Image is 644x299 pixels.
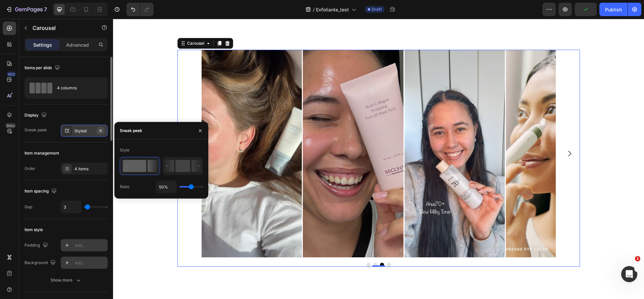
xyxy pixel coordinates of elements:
button: Dot [260,244,264,248]
iframe: Design area [113,19,644,299]
div: Item management [24,150,59,156]
div: Add... [74,243,106,249]
img: gempages_507356051327157127-bc88f297-02ff-43e0-9649-290e21a56dfd.png [291,31,392,239]
span: / [313,6,315,13]
span: 1 [635,256,640,261]
img: gempages_507356051327157127-1d9af305-ff9a-40bd-baa4-8b823d592b0c.png [190,31,290,239]
button: Dot [254,244,258,248]
div: Beta [5,123,16,128]
button: Publish [599,3,628,16]
button: Dot [274,244,278,248]
img: gempages_507356051327157127-9768fd2c-a2e0-4f45-9a5d-85a9636b025a.png [88,31,189,239]
button: Dot [267,244,271,248]
input: Auto [156,181,176,193]
button: 7 [3,3,50,16]
p: Settings [33,41,52,48]
div: Sneak peek [120,128,142,134]
iframe: Intercom live chat [621,266,637,282]
div: Item style [24,227,43,233]
div: Items per slide [24,63,61,73]
div: Styled [74,128,94,134]
div: Order [24,166,36,172]
div: Publish [605,6,622,13]
span: Exfoliante_test [316,6,349,13]
div: 4 columns [57,80,98,96]
div: Display [24,111,48,120]
div: Sneak peek [24,127,47,133]
span: Draft [372,6,382,12]
div: Add... [74,260,106,266]
div: Style [120,147,129,153]
p: Advanced [66,41,89,48]
div: Undo/Redo [126,3,154,16]
p: 7 [44,5,47,13]
div: 4 items [74,166,106,172]
div: Ratio [120,184,129,190]
div: Show more [51,277,82,284]
p: Carousel [33,24,90,32]
div: 450 [6,72,16,77]
button: Carousel Next Arrow [447,125,466,144]
div: Item spacing [24,187,58,196]
div: Padding [24,241,49,250]
div: Carousel [73,22,93,28]
div: Background [24,258,57,267]
div: Gap [24,204,32,210]
button: Show more [24,274,108,286]
img: gempages_507356051327157127-c82df78a-8b3d-481b-b842-a13fc136c4ee.png [393,31,493,239]
input: Auto [61,201,81,213]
